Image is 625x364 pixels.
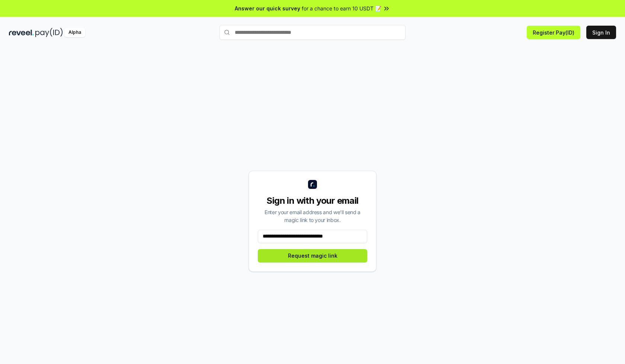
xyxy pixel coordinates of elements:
div: Sign in with your email [258,195,367,207]
img: logo_small [308,180,317,189]
span: for a chance to earn 10 USDT 📝 [302,4,381,12]
img: pay_id [35,28,63,37]
img: reveel_dark [9,28,34,37]
button: Sign In [586,26,616,39]
div: Enter your email address and we’ll send a magic link to your inbox. [258,208,367,224]
span: Answer our quick survey [235,4,300,12]
button: Register Pay(ID) [527,26,580,39]
button: Request magic link [258,249,367,262]
div: Alpha [64,28,85,37]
